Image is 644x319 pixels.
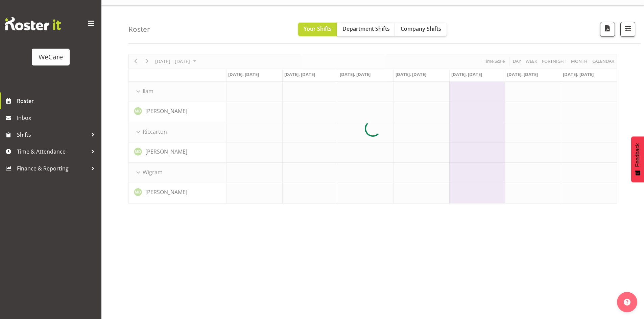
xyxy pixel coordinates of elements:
[401,25,441,32] span: Company Shifts
[395,23,447,36] button: Company Shifts
[600,22,615,37] button: Download a PDF of the roster according to the set date range.
[17,147,88,157] span: Time & Attendance
[39,52,63,62] div: WeCare
[298,23,337,36] button: Your Shifts
[342,25,390,32] span: Department Shifts
[631,136,644,182] button: Feedback - Show survey
[17,130,88,140] span: Shifts
[17,113,98,123] span: Inbox
[624,299,630,305] img: help-xxl-2.png
[304,25,332,32] span: Your Shifts
[620,22,635,37] button: Filter Shifts
[5,17,61,30] img: Rosterit website logo
[635,143,641,167] span: Feedback
[128,25,150,33] h4: Roster
[337,23,395,36] button: Department Shifts
[17,96,98,106] span: Roster
[17,163,88,174] span: Finance & Reporting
